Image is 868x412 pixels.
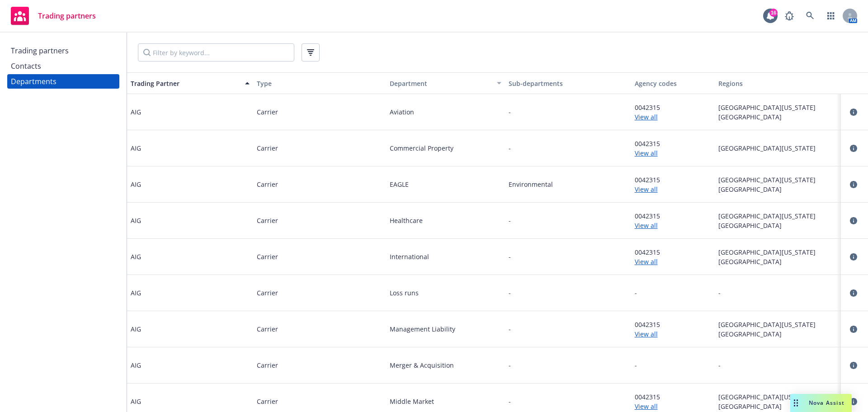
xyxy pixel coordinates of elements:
[379,72,505,94] button: Department
[718,211,837,221] span: [GEOGRAPHIC_DATA][US_STATE]
[718,112,837,122] span: [GEOGRAPHIC_DATA]
[848,396,859,407] a: circleInformation
[718,247,837,257] span: [GEOGRAPHIC_DATA][US_STATE]
[131,360,141,370] span: AIG
[131,252,141,261] span: AIG
[11,59,41,73] div: Contacts
[635,392,712,402] span: 0042315
[718,257,837,266] span: [GEOGRAPHIC_DATA]
[635,257,712,266] a: View all
[790,394,852,412] button: Nova Assist
[257,397,278,406] span: Carrier
[635,247,712,257] span: 0042315
[253,72,379,94] button: Type
[635,175,712,185] span: 0042315
[718,392,837,402] span: [GEOGRAPHIC_DATA][US_STATE]
[505,72,631,94] button: Sub-departments
[635,288,637,298] span: -
[131,79,240,88] div: Trading Partner
[718,360,837,370] span: -
[718,329,837,339] span: [GEOGRAPHIC_DATA]
[390,360,501,370] span: Merger & Acquisition
[390,397,501,406] span: Middle Market
[848,288,859,298] a: circleInformation
[131,288,141,298] span: AIG
[7,59,119,73] a: Contacts
[509,252,511,261] span: -
[509,324,511,334] span: -
[809,399,844,407] span: Nova Assist
[635,79,712,88] div: Agency codes
[390,252,501,261] span: International
[390,107,501,117] span: Aviation
[38,12,96,19] span: Trading partners
[7,74,119,89] a: Departments
[390,324,501,334] span: Management Liability
[848,179,859,190] a: circleInformation
[635,139,712,148] span: 0042315
[382,79,491,88] div: Department
[718,185,837,194] span: [GEOGRAPHIC_DATA]
[822,7,840,25] a: Switch app
[131,143,141,153] span: AIG
[7,3,99,28] a: Trading partners
[718,175,837,185] span: [GEOGRAPHIC_DATA][US_STATE]
[509,360,511,370] span: -
[780,7,798,25] a: Report a Bug
[509,397,511,406] span: -
[848,143,859,154] a: circleInformation
[718,320,837,329] span: [GEOGRAPHIC_DATA][US_STATE]
[631,72,715,94] button: Agency codes
[138,43,294,62] input: Filter by keyword...
[509,143,511,153] span: -
[257,288,278,298] span: Carrier
[509,180,627,189] span: Environmental
[635,360,637,370] span: -
[131,324,141,334] span: AIG
[790,394,802,412] div: Drag to move
[848,107,859,118] a: circleInformation
[7,43,119,58] a: Trading partners
[509,79,627,88] div: Sub-departments
[509,288,511,298] span: -
[257,252,278,261] span: Carrier
[257,324,278,334] span: Carrier
[715,72,841,94] button: Regions
[257,360,278,370] span: Carrier
[131,397,141,406] span: AIG
[801,7,819,25] a: Search
[635,185,712,194] a: View all
[718,221,837,230] span: [GEOGRAPHIC_DATA]
[257,107,278,117] span: Carrier
[11,74,57,89] div: Departments
[718,402,837,411] span: [GEOGRAPHIC_DATA]
[11,43,69,58] div: Trading partners
[848,360,859,371] a: circleInformation
[848,251,859,262] a: circleInformation
[131,107,141,117] span: AIG
[635,320,712,329] span: 0042315
[257,216,278,225] span: Carrier
[390,216,501,225] span: Healthcare
[390,288,501,298] span: Loss runs
[848,215,859,226] a: circleInformation
[509,107,511,117] span: -
[635,211,712,221] span: 0042315
[635,329,712,339] a: View all
[127,72,253,94] button: Trading Partner
[635,148,712,158] a: View all
[257,180,278,189] span: Carrier
[635,402,712,411] a: View all
[257,143,278,153] span: Carrier
[848,324,859,335] a: circleInformation
[718,79,837,88] div: Regions
[718,143,837,153] span: [GEOGRAPHIC_DATA][US_STATE]
[718,103,837,112] span: [GEOGRAPHIC_DATA][US_STATE]
[769,9,778,17] div: 16
[257,79,376,88] div: Type
[718,288,837,298] span: -
[635,112,712,122] a: View all
[131,216,141,225] span: AIG
[390,143,501,153] span: Commercial Property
